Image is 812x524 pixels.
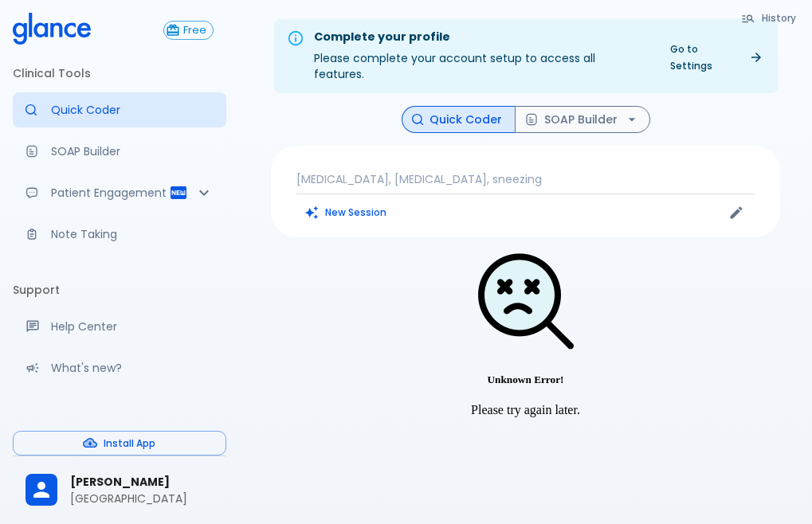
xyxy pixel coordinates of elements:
p: Note Taking [51,226,214,242]
a: Go to Settings [661,37,771,77]
li: Settings [13,405,226,443]
h5: Unknown Error! [271,373,780,385]
p: Please try again later. [271,403,780,417]
div: Patient Reports & Referrals [13,175,226,210]
div: Please complete your account setup to access all features. [314,24,648,88]
p: [MEDICAL_DATA], [MEDICAL_DATA], sneezing [296,171,755,187]
p: [GEOGRAPHIC_DATA] [70,491,214,506]
div: Recent updates and feature releases [13,350,226,385]
li: Clinical Tools [13,54,226,92]
p: What's new? [51,360,214,376]
p: Quick Coder [51,102,214,118]
button: Edit [724,201,748,225]
span: Free [177,25,213,37]
button: Clears all inputs and results. [296,201,396,224]
a: Advanced note-taking [13,217,226,252]
div: [PERSON_NAME][GEOGRAPHIC_DATA] [13,463,226,518]
button: Install App [13,431,226,456]
button: SOAP Builder [515,106,650,134]
span: [PERSON_NAME] [70,474,214,491]
a: Click to view or change your subscription [163,21,226,40]
img: Search Not Found [475,250,577,352]
p: SOAP Builder [51,143,214,159]
p: Patient Engagement [51,185,169,201]
button: Quick Coder [402,106,516,134]
div: Complete your profile [314,29,648,46]
a: Docugen: Compose a clinical documentation in seconds [13,134,226,169]
a: Get help from our support team [13,309,226,344]
a: Moramiz: Find ICD10AM codes instantly [13,92,226,127]
button: History [733,6,806,29]
li: Support [13,271,226,309]
p: Help Center [51,319,214,334]
button: Free [163,21,214,40]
